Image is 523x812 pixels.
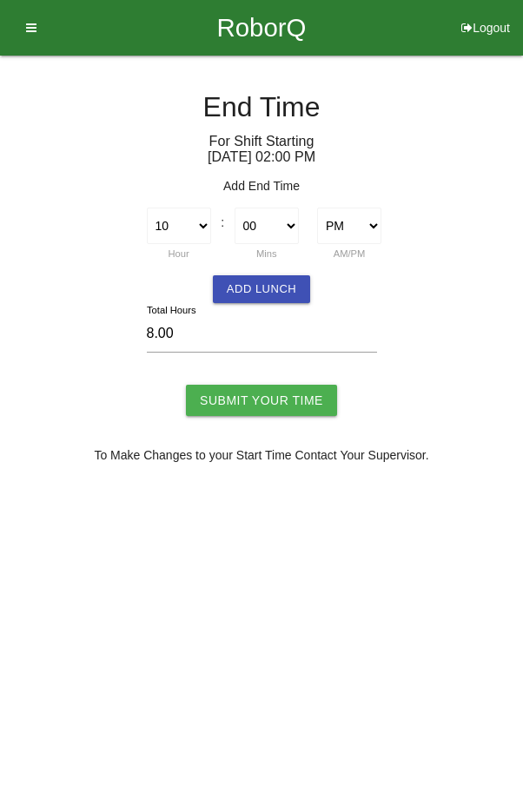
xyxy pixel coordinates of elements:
div: : [220,208,225,232]
p: Add End Time [13,177,510,195]
label: AM/PM [334,248,366,259]
label: Total Hours [147,303,196,318]
h6: For Shift Starting [DATE] 02 : 00 PM [13,134,510,164]
button: Add Lunch [213,275,310,303]
input: Submit Your Time [186,385,337,416]
h4: End Time [13,92,510,122]
label: Mins [256,248,277,259]
label: Hour [169,248,189,259]
p: To Make Changes to your Start Time Contact Your Supervisor. [13,446,510,465]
